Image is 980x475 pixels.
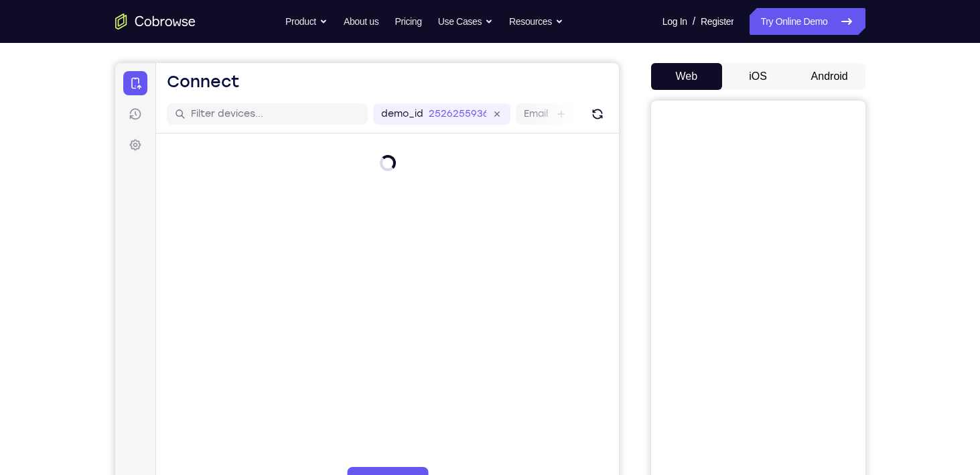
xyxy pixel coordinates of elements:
[509,8,563,35] button: Resources
[285,8,328,35] button: Product
[395,8,421,35] a: Pricing
[438,8,493,35] button: Use Cases
[232,404,313,431] button: 6-digit code
[651,63,723,90] button: Web
[722,63,794,90] button: iOS
[662,8,687,35] a: Log In
[750,8,865,35] a: Try Online Demo
[701,8,733,35] a: Register
[115,13,196,30] a: Go to the home page
[693,13,695,30] span: /
[344,8,378,35] a: About us
[794,63,865,90] button: Android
